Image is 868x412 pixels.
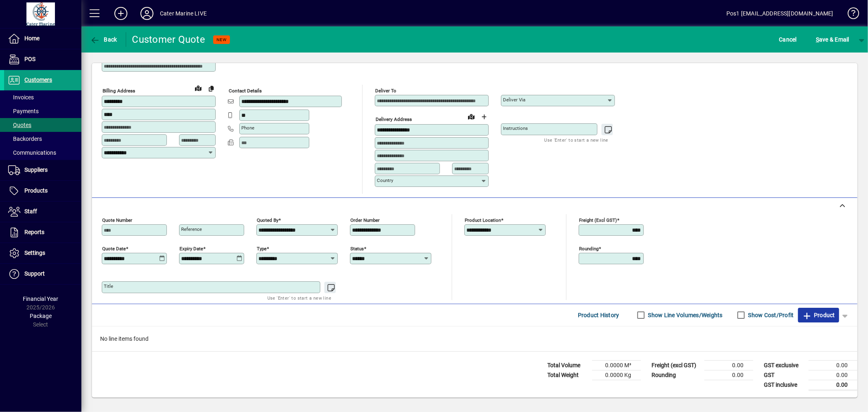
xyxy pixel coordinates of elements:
mat-label: Deliver via [503,97,525,103]
button: Save & Email [812,32,853,47]
button: Profile [134,6,160,21]
a: Quotes [4,118,81,132]
span: Communications [8,149,56,156]
mat-label: Freight (excl GST) [579,217,617,223]
td: Freight (excl GST) [647,360,704,370]
mat-label: Quoted by [257,217,278,223]
mat-label: Country [377,178,393,183]
td: 0.00 [809,360,857,370]
div: Pos1 [EMAIL_ADDRESS][DOMAIN_NAME] [726,7,833,20]
a: Knowledge Base [842,2,858,28]
a: Home [4,28,81,49]
td: GST exclusive [760,360,809,370]
span: POS [24,56,35,62]
td: GST inclusive [760,380,809,390]
span: Settings [24,250,45,256]
span: Product [802,309,835,322]
span: Customers [24,77,52,83]
span: Support [24,270,45,277]
a: Backorders [4,132,81,146]
button: Product History [575,308,623,322]
td: 0.00 [809,370,857,380]
mat-label: Type [257,245,267,251]
mat-label: Order number [350,217,380,223]
span: Reports [24,229,44,235]
button: Add [108,6,134,21]
a: Suppliers [4,160,81,180]
button: Product [798,308,839,322]
mat-label: Instructions [503,125,528,131]
button: Copy to Delivery address [205,82,218,95]
a: Staff [4,202,81,222]
app-page-header-button: Back [81,32,126,47]
span: NEW [216,37,227,42]
mat-label: Quote number [102,217,132,223]
span: Package [30,313,52,319]
td: 0.0000 M³ [592,360,641,370]
a: Invoices [4,90,81,104]
div: Cater Marine LIVE [160,7,207,20]
span: Suppliers [24,167,48,173]
div: Customer Quote [132,33,206,46]
div: No line items found [92,327,857,351]
label: Show Line Volumes/Weights [647,311,723,319]
a: Reports [4,222,81,243]
mat-hint: Use 'Enter' to start a new line [267,293,331,302]
span: Home [24,35,39,42]
a: View on map [465,110,478,123]
td: 0.00 [704,360,753,370]
a: View on map [192,81,205,94]
span: Product History [578,309,619,322]
td: Rounding [647,370,704,380]
span: S [816,36,819,43]
span: Cancel [779,33,797,46]
button: Back [88,32,119,47]
span: Quotes [8,122,31,128]
a: Settings [4,243,81,263]
td: Total Weight [543,370,592,380]
a: Products [4,181,81,201]
mat-label: Title [104,283,113,289]
button: Cancel [777,32,799,47]
mat-label: Deliver To [375,88,396,94]
mat-label: Expiry date [179,245,203,251]
a: Support [4,264,81,284]
span: Products [24,187,48,194]
mat-label: Product location [465,217,501,223]
span: ave & Email [816,33,849,46]
mat-hint: Use 'Enter' to start a new line [544,135,608,145]
td: 0.0000 Kg [592,370,641,380]
a: POS [4,49,81,70]
a: Payments [4,104,81,118]
span: Staff [24,208,37,215]
button: Choose address [478,110,491,123]
label: Show Cost/Profit [747,311,794,319]
mat-label: Phone [241,125,254,131]
span: Back [90,36,117,43]
td: GST [760,370,809,380]
td: 0.00 [809,380,857,390]
mat-label: Status [350,245,364,251]
mat-label: Quote date [102,245,126,251]
mat-label: Reference [181,226,202,232]
td: Total Volume [543,360,592,370]
mat-label: Rounding [579,245,599,251]
span: Payments [8,108,39,114]
td: 0.00 [704,370,753,380]
span: Financial Year [23,296,59,302]
a: Communications [4,146,81,160]
span: Invoices [8,94,34,101]
span: Backorders [8,136,42,142]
